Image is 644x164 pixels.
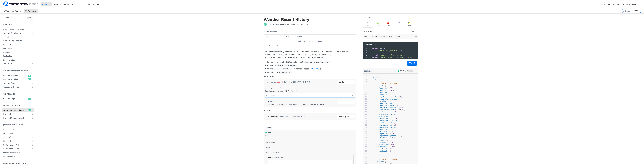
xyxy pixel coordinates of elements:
[369,124,397,126] span: : ,
[265,132,267,133] span: 200
[2,47,34,50] a: Versioning
[389,92,390,93] span: 9
[364,70,372,72] button: RESPONSE
[264,35,283,39] th: time
[400,70,408,72] div: 200 - Result
[369,135,402,137] span: : ,
[369,126,399,128] span: : ,
[32,113,34,115] button: Show subpages for Historical API
[265,80,272,84] label: location
[3,109,27,112] span: Weather Recent History
[267,61,356,64] li: Latitude and Longitude (Decimal degree)
[369,137,396,139] span: : ,
[2,74,34,77] a: Weather Forecastget
[3,151,31,154] span: Severe Weather Events
[378,131,391,132] span: "snowIntensity"
[363,85,367,87] div: 6
[3,55,34,57] span: Pagination
[264,126,272,129] div: Response
[364,43,380,45] button: cURL Request
[2,27,34,31] a: [DATE][DOMAIN_NAME] APIs
[364,61,368,65] button: Copy to clipboard
[397,105,398,106] span: 0
[412,31,417,33] div: Query
[267,71,356,74] li: UK postcode
[389,128,389,130] span: 0
[369,131,394,132] span: : ,
[2,70,34,72] h2: Weather Forecast & realtime
[2,108,34,112] a: Weather Recent Historyget
[3,86,31,88] span: Weather on Routes
[378,139,386,141] span: "uvIndex"
[3,132,31,135] span: Insights API
[417,31,418,32] i: Information
[280,115,284,118] div: string
[372,54,379,56] span: --header
[369,81,369,83] span: {
[3,28,34,31] span: [DATE][DOMAIN_NAME] APIs
[32,117,34,119] button: Show subpages for Historical Climate Normals
[408,70,413,72] span: Example
[368,48,371,49] span: curl
[363,128,367,130] div: 26
[27,17,33,19] span: CTRL-/
[3,113,31,115] span: Historical API
[3,40,34,42] span: Rate Limiting & Tokens
[363,118,367,120] div: 21
[363,47,367,50] div: 1
[363,133,367,135] div: 28
[378,122,392,124] span: "sleetIntensity"
[3,128,31,131] span: Locations API
[363,115,367,118] div: 20
[372,50,377,52] span: --url
[3,74,27,77] span: Weather Forecast
[398,120,399,122] span: 0
[28,78,31,80] span: get
[32,152,34,154] button: Show subpages for Severe Weather Events
[265,141,277,143] div: Response body
[369,89,396,91] span: : ,
[32,63,34,65] button: Show subpages for Tools & Libraries
[32,144,34,146] button: Show subpages for Custom Events API
[363,89,367,91] div: 8
[2,155,34,158] a: Notifications APIShow subpages for Notifications API
[378,137,393,139] span: "uvHealthConcern"
[378,118,395,119] span: "sleetAccumulation"
[363,105,367,107] div: 15
[63,2,70,6] a: FAQs
[3,43,34,46] span: Webhooks
[415,35,417,38] button: Hide
[3,32,31,34] span: Weather Data Layers
[368,50,402,52] span: \
[369,92,391,93] span: : ,
[28,75,31,77] span: get
[390,133,394,135] span: 5.13
[265,131,271,134] div: 200
[363,83,367,85] div: 5
[369,107,404,109] span: : ,
[3,136,31,138] span: Alerts API
[388,100,389,102] span: 85
[2,35,34,39] a: Access Keys
[2,151,34,155] a: Severe Weather EventsShow subpages for Severe Weather Events
[2,105,34,107] h2: Historical Weather
[369,74,369,76] span: {
[391,89,395,91] span: null
[3,148,31,150] span: On-Demand Events
[378,50,401,52] span: '[URL][DOMAIN_NAME][DATE]'
[32,140,34,142] button: Show subpages for Events API
[369,111,397,113] span: : ,
[267,64,356,67] li: City name
[414,22,418,26] button: More Languages
[369,120,400,122] span: : ,
[395,124,396,126] span: 0
[369,113,399,115] span: : ,
[363,139,367,141] div: 31
[41,2,52,6] a: Reference
[2,81,34,85] a: Weather TimelinesShow subpages for Weather Timelines
[28,98,31,100] span: get
[264,75,275,77] div: Query Params
[265,40,355,43] div: Make a request to see history.
[3,59,34,61] span: Error Handling
[3,47,34,50] span: Versioning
